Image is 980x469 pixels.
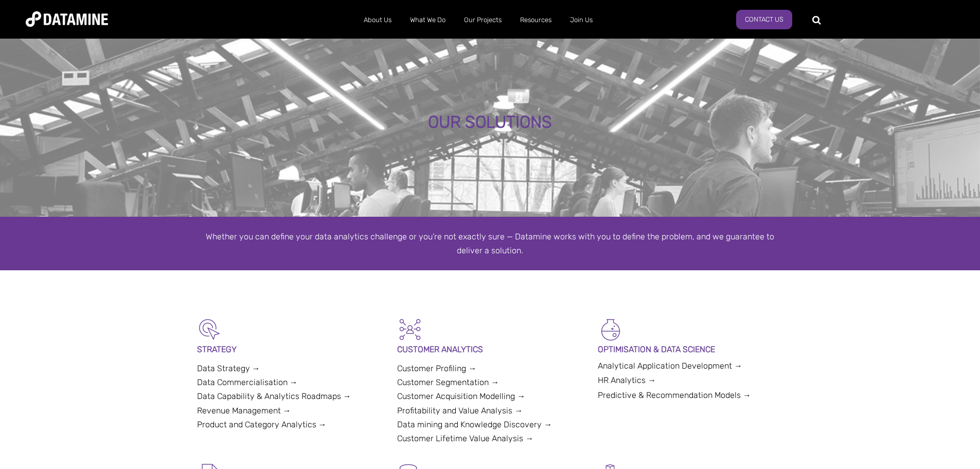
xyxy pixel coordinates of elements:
a: Contact Us [736,10,792,29]
img: Strategy-1 [197,317,223,342]
a: Customer Profiling → [397,363,476,373]
a: Revenue Management → [197,406,291,415]
img: Customer Analytics [397,317,423,342]
a: Resources [511,7,561,33]
img: Optimisation & Data Science [598,317,623,342]
div: OUR SOLUTIONS [111,113,869,132]
a: Customer Segmentation → [397,377,499,387]
a: Our Projects [455,7,511,33]
a: Profitability and Value Analysis → [397,406,523,415]
a: HR Analytics → [598,375,656,385]
img: Datamine [26,11,108,27]
a: Customer Lifetime Value Analysis → [397,433,533,443]
a: Data Commercialisation → [197,377,298,387]
p: OPTIMISATION & DATA SCIENCE [598,342,783,356]
p: STRATEGY [197,342,383,356]
a: Predictive & Recommendation Models → [598,390,751,400]
p: CUSTOMER ANALYTICS [397,342,583,356]
a: Product and Category Analytics → [197,420,327,429]
a: Data Strategy → [197,363,260,373]
div: Whether you can define your data analytics challenge or you’re not exactly sure — Datamine works ... [197,230,783,257]
a: Join Us [561,7,602,33]
a: Analytical Application Development → [598,361,742,371]
a: Customer Acquisition Modelling → [397,391,525,401]
a: What We Do [401,7,455,33]
a: Data Capability & Analytics Roadmaps → [197,391,351,401]
a: Data mining and Knowledge Discovery → [397,420,552,429]
a: About Us [354,7,401,33]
